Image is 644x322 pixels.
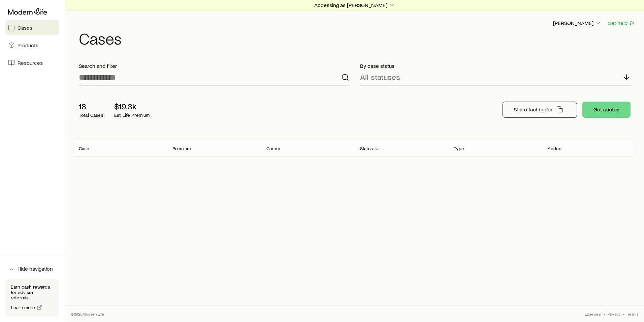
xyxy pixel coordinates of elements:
[18,59,43,66] span: Resources
[5,279,59,317] div: Earn cash rewards for advisor referrals.Learn more
[114,102,150,111] p: $19.3k
[548,146,562,151] p: Added
[79,112,103,118] p: Total Cases
[73,140,636,157] div: Client cases
[114,112,150,118] p: Est. Life Premium
[553,20,602,26] p: [PERSON_NAME]
[79,30,636,46] h1: Cases
[18,24,32,31] span: Cases
[79,102,103,111] p: 18
[5,55,59,70] a: Resources
[79,146,90,151] p: Case
[5,261,59,276] button: Hide navigation
[360,62,631,69] p: By case status
[503,102,577,118] button: Share fact finder
[604,311,605,317] span: •
[5,38,59,53] a: Products
[360,146,373,151] p: Status
[314,2,395,8] p: Accessing as [PERSON_NAME]
[11,305,35,310] span: Learn more
[360,72,400,82] p: All statuses
[266,146,281,151] p: Carrier
[553,19,602,27] button: [PERSON_NAME]
[18,42,38,49] span: Products
[585,311,601,317] a: Licenses
[172,146,191,151] p: Premium
[454,146,464,151] p: Type
[79,62,349,69] p: Search and filter
[514,106,552,113] p: Share fact finder
[623,311,624,317] span: •
[608,311,620,317] a: Privacy
[582,102,631,118] button: Get quotes
[5,20,59,35] a: Cases
[11,284,54,300] p: Earn cash rewards for advisor referrals.
[18,265,53,272] span: Hide navigation
[607,19,636,27] button: Get help
[71,311,104,317] p: © 2025 Modern Life
[627,311,639,317] a: Terms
